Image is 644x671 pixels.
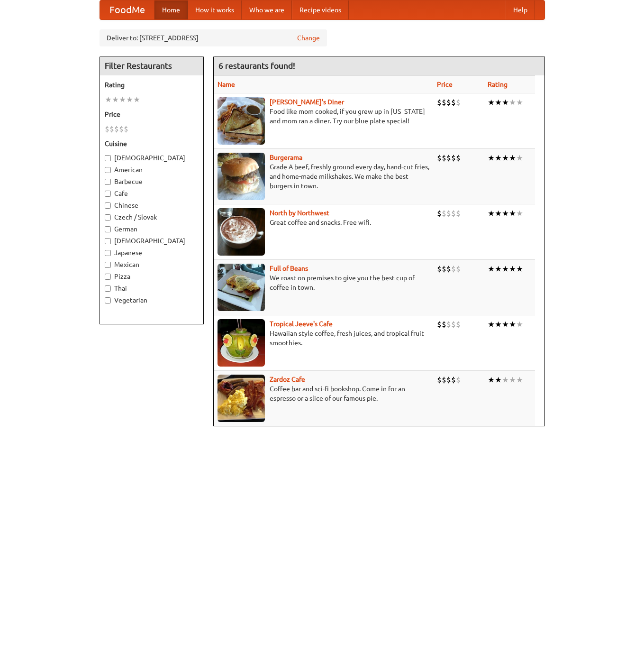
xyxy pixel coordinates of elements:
[442,97,446,108] li: $
[488,319,495,330] li: ★
[270,265,308,272] a: Full of Beans
[114,124,119,134] li: $
[105,201,199,210] label: Chinese
[105,226,111,232] input: German
[488,97,495,108] li: ★
[270,376,305,383] b: Zardoz Cafe
[105,262,111,268] input: Mexican
[124,124,128,134] li: $
[119,124,124,134] li: $
[105,191,111,197] input: Cafe
[456,153,461,163] li: $
[502,264,509,274] li: ★
[437,153,442,163] li: $
[437,375,442,385] li: $
[270,154,302,161] a: Burgerama
[105,248,199,257] label: Japanese
[451,375,456,385] li: $
[495,264,502,274] li: ★
[218,162,429,191] p: Grade A beef, freshly ground every day, hand-cut fries, and home-made milkshakes. We make the bes...
[456,319,461,330] li: $
[105,236,199,246] label: [DEMOGRAPHIC_DATA]
[270,209,329,217] a: North by Northwest
[105,124,109,134] li: $
[442,319,446,330] li: $
[297,33,320,43] a: Change
[509,319,516,330] li: ★
[442,264,446,274] li: $
[442,208,446,219] li: $
[188,0,242,19] a: How it works
[451,153,456,163] li: $
[133,94,140,105] li: ★
[437,319,442,330] li: $
[154,0,188,19] a: Home
[488,81,508,88] a: Rating
[437,81,453,88] a: Price
[502,153,509,163] li: ★
[218,153,265,200] img: burgerama.jpg
[292,0,349,19] a: Recipe videos
[456,375,461,385] li: $
[242,0,292,19] a: Who we are
[105,238,111,244] input: [DEMOGRAPHIC_DATA]
[105,297,111,303] input: Vegetarian
[105,177,199,186] label: Barbecue
[502,319,509,330] li: ★
[502,375,509,385] li: ★
[218,61,295,70] ng-pluralize: 6 restaurants found!
[446,97,451,108] li: $
[218,375,265,422] img: zardoz.jpg
[218,384,429,403] p: Coffee bar and sci-fi bookshop. Come in for an espresso or a slice of our famous pie.
[446,319,451,330] li: $
[100,56,203,75] h4: Filter Restaurants
[100,0,154,19] a: FoodMe
[105,179,111,185] input: Barbecue
[488,375,495,385] li: ★
[105,212,199,222] label: Czech / Slovak
[495,97,502,108] li: ★
[495,319,502,330] li: ★
[509,264,516,274] li: ★
[270,98,344,106] a: [PERSON_NAME]'s Diner
[451,319,456,330] li: $
[105,284,199,293] label: Thai
[437,97,442,108] li: $
[218,218,429,227] p: Great coffee and snacks. Free wifi.
[218,81,235,88] a: Name
[105,214,111,221] input: Czech / Slovak
[502,208,509,219] li: ★
[218,329,429,348] p: Hawaiian style coffee, fresh juices, and tropical fruit smoothies.
[105,224,199,234] label: German
[437,208,442,219] li: $
[509,208,516,219] li: ★
[218,107,429,126] p: Food like mom cooked, if you grew up in [US_STATE] and mom ran a diner. Try our blue plate special!
[105,139,199,148] h5: Cuisine
[105,189,199,198] label: Cafe
[456,208,461,219] li: $
[495,208,502,219] li: ★
[446,208,451,219] li: $
[456,97,461,108] li: $
[516,319,523,330] li: ★
[218,208,265,256] img: north.jpg
[109,124,114,134] li: $
[488,208,495,219] li: ★
[516,264,523,274] li: ★
[105,80,199,90] h5: Rating
[218,319,265,367] img: jeeves.jpg
[218,264,265,311] img: beans.jpg
[100,29,327,46] div: Deliver to: [STREET_ADDRESS]
[456,264,461,274] li: $
[509,97,516,108] li: ★
[442,153,446,163] li: $
[112,94,119,105] li: ★
[488,264,495,274] li: ★
[270,320,333,328] a: Tropical Jeeve's Cafe
[495,375,502,385] li: ★
[509,153,516,163] li: ★
[105,202,111,209] input: Chinese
